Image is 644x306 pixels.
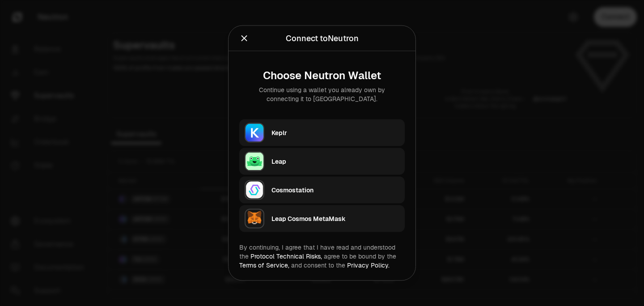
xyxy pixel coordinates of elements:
[250,252,322,260] a: Protocol Technical Risks,
[246,124,263,142] img: Keplr
[239,148,405,175] button: LeapLeap
[271,214,399,223] div: Leap Cosmos MetaMask
[239,177,405,204] button: CosmostationCosmostation
[239,243,405,270] div: By continuing, I agree that I have read and understood the agree to be bound by the and consent t...
[239,32,249,45] button: Close
[246,85,398,103] div: Continue using a wallet you already own by connecting it to [GEOGRAPHIC_DATA].
[271,157,399,166] div: Leap
[246,69,398,82] div: Choose Neutron Wallet
[239,205,405,232] button: Leap Cosmos MetaMaskLeap Cosmos MetaMask
[286,32,359,45] div: Connect to Neutron
[246,181,263,199] img: Cosmostation
[347,261,390,269] a: Privacy Policy.
[271,186,399,195] div: Cosmostation
[239,261,289,269] a: Terms of Service,
[271,128,399,137] div: Keplr
[246,153,263,170] img: Leap
[246,210,263,228] img: Leap Cosmos MetaMask
[239,119,405,146] button: KeplrKeplr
